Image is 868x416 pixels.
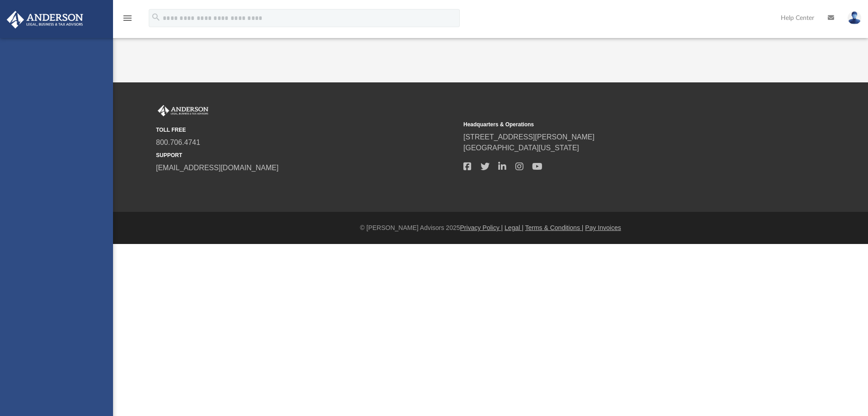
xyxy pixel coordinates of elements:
img: Anderson Advisors Platinum Portal [156,105,210,117]
small: TOLL FREE [156,126,457,134]
a: Terms & Conditions | [525,224,584,231]
a: Privacy Policy | [460,224,503,231]
a: [STREET_ADDRESS][PERSON_NAME] [463,133,594,141]
img: User Pic [848,11,861,24]
a: Legal | [505,224,524,231]
a: [GEOGRAPHIC_DATA][US_STATE] [463,144,579,152]
div: © [PERSON_NAME] Advisors 2025 [113,223,868,233]
a: [EMAIL_ADDRESS][DOMAIN_NAME] [156,164,278,172]
img: Anderson Advisors Platinum Portal [4,11,86,29]
i: search [151,12,161,22]
small: Headquarters & Operations [463,120,764,129]
a: 800.706.4741 [156,139,200,146]
small: SUPPORT [156,151,457,159]
a: menu [122,17,133,24]
i: menu [122,13,133,24]
a: Pay Invoices [585,224,621,231]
